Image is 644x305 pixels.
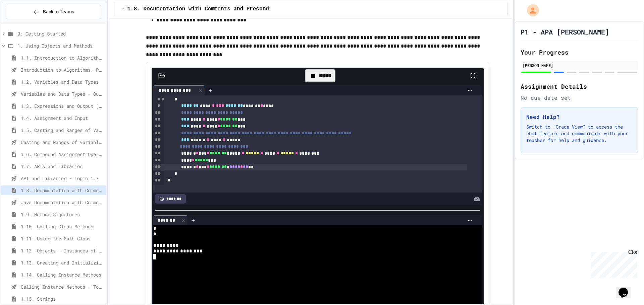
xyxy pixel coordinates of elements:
span: / [122,6,124,12]
span: Calling Instance Methods - Topic 1.14 [21,283,104,290]
iframe: chat widget [588,249,637,278]
span: 1.2. Variables and Data Types [21,78,104,85]
h2: Assignment Details [521,82,638,91]
span: 1. Using Objects and Methods [17,42,104,49]
span: 1.9. Method Signatures [21,211,104,218]
span: Variables and Data Types - Quiz [21,90,104,97]
span: Introduction to Algorithms, Programming, and Compilers [21,66,104,73]
div: [PERSON_NAME] [523,62,636,68]
span: Casting and Ranges of variables - Quiz [21,139,104,146]
iframe: chat widget [616,278,637,298]
h2: Your Progress [521,48,638,57]
h3: Need Help? [526,113,632,121]
span: 1.11. Using the Math Class [21,235,104,242]
div: My Account [520,3,541,18]
button: Back to Teams [6,5,101,19]
span: 1.12. Objects - Instances of Classes [21,247,104,254]
span: Back to Teams [43,8,74,15]
div: Chat with us now!Close [3,3,46,43]
span: 1.10. Calling Class Methods [21,223,104,230]
span: 1.1. Introduction to Algorithms, Programming, and Compilers [21,54,104,61]
span: 1.14. Calling Instance Methods [21,271,104,278]
span: 1.4. Assignment and Input [21,115,104,122]
span: 1.7. APIs and Libraries [21,163,104,170]
span: 1.6. Compound Assignment Operators [21,151,104,158]
h1: P1 - APA [PERSON_NAME] [521,27,609,36]
p: Switch to "Grade View" to access the chat feature and communicate with your teacher for help and ... [526,124,632,144]
span: 1.5. Casting and Ranges of Values [21,127,104,134]
span: 1.15. Strings [21,295,104,302]
span: Java Documentation with Comments - Topic 1.8 [21,199,104,206]
span: 1.8. Documentation with Comments and Preconditions [127,5,288,13]
span: 1.3. Expressions and Output [New] [21,102,104,109]
span: API and Libraries - Topic 1.7 [21,175,104,182]
div: No due date set [521,94,638,102]
span: 1.13. Creating and Initializing Objects: Constructors [21,259,104,266]
span: 0: Getting Started [17,30,104,37]
span: 1.8. Documentation with Comments and Preconditions [21,187,104,194]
